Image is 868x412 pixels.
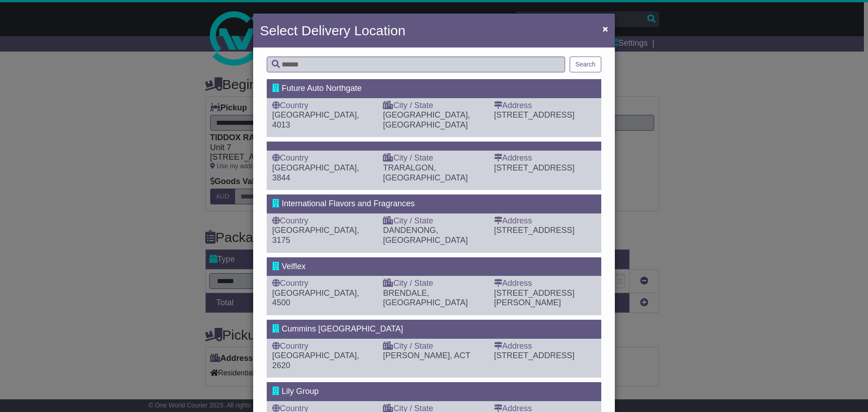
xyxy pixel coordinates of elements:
[383,153,485,163] div: City / State
[494,289,575,308] span: [STREET_ADDRESS][PERSON_NAME]
[260,20,406,41] h4: Select Delivery Location
[494,341,596,351] div: Address
[570,57,601,72] button: Search
[383,101,485,111] div: City / State
[383,163,467,182] span: TRARALGON, [GEOGRAPHIC_DATA]
[383,289,467,308] span: BRENDALE, [GEOGRAPHIC_DATA]
[383,351,470,360] span: [PERSON_NAME], ACT
[272,101,374,111] div: Country
[494,101,596,111] div: Address
[494,226,575,235] span: [STREET_ADDRESS]
[272,216,374,226] div: Country
[383,226,467,245] span: DANDENONG, [GEOGRAPHIC_DATA]
[603,24,608,34] span: ×
[494,153,596,163] div: Address
[272,110,359,129] span: [GEOGRAPHIC_DATA], 4013
[383,110,470,129] span: [GEOGRAPHIC_DATA], [GEOGRAPHIC_DATA]
[282,84,362,93] span: Future Auto Northgate
[272,163,359,182] span: [GEOGRAPHIC_DATA], 3844
[494,110,575,119] span: [STREET_ADDRESS]
[272,351,359,370] span: [GEOGRAPHIC_DATA], 2620
[383,216,485,226] div: City / State
[282,324,403,333] span: Cummins [GEOGRAPHIC_DATA]
[282,262,306,271] span: Velflex
[282,387,319,396] span: Lily Group
[383,341,485,351] div: City / State
[272,289,359,308] span: [GEOGRAPHIC_DATA], 4500
[598,19,613,38] button: Close
[272,153,374,163] div: Country
[272,226,359,245] span: [GEOGRAPHIC_DATA], 3175
[272,341,374,351] div: Country
[272,279,374,289] div: Country
[494,216,596,226] div: Address
[282,199,415,208] span: International Flavors and Fragrances
[494,163,575,172] span: [STREET_ADDRESS]
[494,351,575,360] span: [STREET_ADDRESS]
[383,279,485,289] div: City / State
[494,279,596,289] div: Address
